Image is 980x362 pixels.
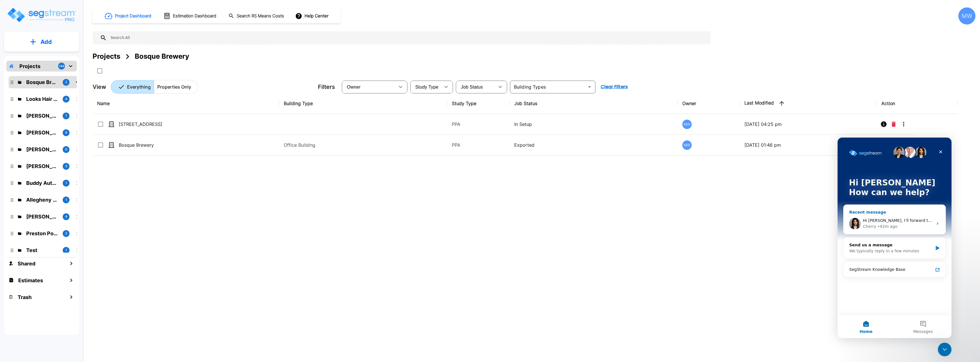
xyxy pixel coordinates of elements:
[457,79,495,95] div: Select
[26,213,58,220] p: Ramon's Tire & Wheel shop
[57,178,114,201] button: Messages
[173,13,216,19] h1: Estimation Dashboard
[898,118,909,130] button: More-Options
[161,10,219,22] button: Estimation Dashboard
[93,93,279,114] th: Name
[744,142,872,148] p: [DATE] 01:46 pm
[6,100,108,121] div: Send us a messageWe typically reply in a few minutes
[447,93,509,114] th: Study Type
[18,260,35,267] h1: Shared
[958,7,975,24] div: MW
[111,80,198,94] div: Platform
[119,121,176,128] p: [STREET_ADDRESS]
[284,142,361,148] p: Office Building
[415,85,438,89] span: Study Type
[25,81,474,85] span: Hi [PERSON_NAME], I’ll forward this to the team and get back to you. The earliest update we can p...
[678,93,740,114] th: Owner
[59,64,64,69] p: 144
[26,246,58,254] p: Test
[510,93,678,114] th: Job Status
[115,13,151,19] h1: Project Dashboard
[66,113,67,118] p: 1
[25,86,39,92] div: Cherry
[127,83,151,90] p: Everything
[343,79,395,95] div: Select
[26,146,58,153] p: Kyle O'Keefe
[66,248,67,253] p: 1
[452,142,505,148] p: PPA
[40,38,52,46] p: Add
[12,111,95,116] div: We typically reply in a few minutes
[4,34,79,50] button: Add
[93,51,120,62] div: Projects
[226,11,287,22] button: Search RS Means Costs
[157,83,191,90] p: Properties Only
[347,85,361,89] span: Owner
[461,85,483,89] span: Job Status
[682,140,692,150] div: MW
[279,93,447,114] th: Building Type
[682,120,692,129] div: MW
[66,197,67,202] p: 1
[26,129,58,136] p: Arkadiy Yakubov
[65,97,67,101] p: 4
[135,51,189,62] div: Bosque Brewery
[12,105,95,111] div: Send us a message
[585,83,593,91] button: Open
[740,93,877,114] th: Last Modified
[26,179,58,187] p: Buddy Automotive
[103,10,154,22] button: Project Dashboard
[19,62,40,70] p: Projects
[98,9,108,19] div: Close
[65,214,67,219] p: 4
[411,79,440,95] div: Select
[877,93,958,114] th: Action
[66,181,67,185] p: 1
[65,231,67,236] p: 2
[76,192,95,196] span: Messages
[838,138,952,338] iframe: Intercom live chat
[65,80,67,85] p: 2
[12,129,95,135] div: SegStream Knowledge Base
[65,130,67,135] p: 8
[514,142,673,148] p: Exported
[26,78,58,86] p: Bosque Brewery
[294,11,331,21] button: Help Center
[107,31,708,44] input: Search All
[65,164,67,169] p: 3
[22,192,35,196] span: Home
[452,121,505,128] p: PPA
[598,81,630,93] button: Clear Filters
[8,127,106,137] a: SegStream Knowledge Base
[94,65,105,77] button: SelectAll
[65,147,67,152] p: 0
[93,83,106,91] p: View
[26,95,58,103] p: Looks Hair Salon
[26,230,58,237] p: Preston Pointe
[318,83,335,91] p: Filters
[26,196,58,204] p: Allegheny Design Services LLC
[514,121,673,128] p: In Setup
[878,118,889,130] button: Info
[26,162,58,170] p: Tony Pope
[40,86,60,92] div: • 42m ago
[26,112,58,120] p: Rick's Auto and Glass
[237,13,284,19] h1: Search RS Means Costs
[119,142,176,148] p: Bosque Brewery
[512,83,584,91] input: Building Types
[889,118,898,130] button: Delete
[7,7,76,23] img: Logo
[744,121,872,128] p: [DATE] 04:25 pm
[18,293,32,301] h1: Trash
[111,80,154,94] button: Everything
